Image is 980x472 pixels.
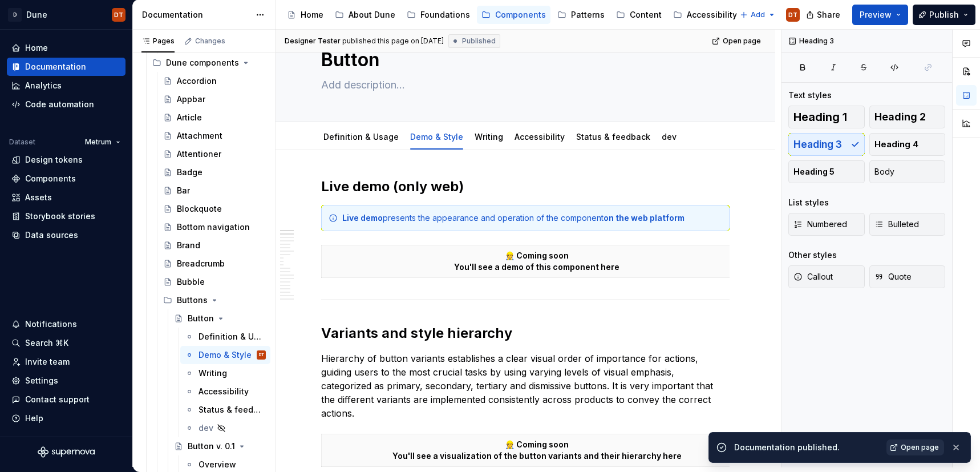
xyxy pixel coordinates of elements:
a: Open page [708,33,766,49]
button: Callout [788,265,865,288]
a: Article [159,108,270,127]
div: Page tree [282,3,734,26]
a: Button v. 0.1 [169,437,270,455]
button: Help [7,409,125,427]
div: Components [495,9,546,21]
div: Dune [26,9,47,21]
div: Contact support [25,394,90,405]
button: Bulleted [869,213,946,236]
div: Writing [470,124,508,148]
a: Bottom navigation [159,218,270,236]
div: Accessibility [199,386,249,397]
a: Content [612,6,666,24]
a: Accessibility [515,132,565,142]
div: Blockquote [177,203,222,215]
div: Bar [177,185,190,196]
a: Invite team [7,353,125,371]
a: Home [282,6,328,24]
span: Published [462,37,496,46]
a: Documentation [7,58,125,76]
div: Other styles [788,249,837,261]
div: Assets [25,192,52,203]
a: dev [180,419,270,437]
div: Accordion [177,75,217,87]
button: Heading 2 [869,106,946,128]
p: 👷 Coming soon You'll see a demo of this component here [329,250,745,273]
a: Status & feedback [576,132,650,142]
div: Demo & Style [406,124,468,148]
p: Hierarchy of button variants establishes a clear visual order of importance for actions, guiding ... [321,352,730,420]
span: Heading 4 [874,139,918,150]
a: Components [477,6,550,24]
a: Appbar [159,90,270,108]
button: Search ⌘K [7,334,125,352]
div: Data sources [25,229,78,241]
span: Add [751,10,765,19]
span: Quote [874,271,912,283]
div: Search ⌘K [25,337,68,349]
div: Home [25,42,48,54]
div: Attentioner [177,148,221,160]
div: Settings [25,375,58,386]
button: Body [869,160,946,183]
div: DT [259,349,264,361]
div: D [8,8,22,22]
span: Body [874,166,894,177]
a: Bubble [159,273,270,291]
div: Breadcrumb [177,258,225,269]
a: Patterns [553,6,609,24]
h2: Live demo (only web) [321,177,730,196]
div: Definition & Usage [199,331,264,342]
div: DT [114,10,123,19]
button: Preview [852,5,908,25]
strong: Live demo [342,213,383,223]
a: Demo & Style [410,132,463,142]
div: Bubble [177,276,205,288]
a: Accordion [159,72,270,90]
textarea: Button [319,46,727,74]
div: Attachment [177,130,222,142]
button: Heading 4 [869,133,946,156]
span: Designer Tester [285,37,341,46]
div: About Dune [349,9,395,21]
button: Numbered [788,213,865,236]
div: Documentation published. [734,442,880,453]
a: Brand [159,236,270,255]
div: Text styles [788,90,832,101]
a: Button [169,309,270,328]
div: Status & feedback [572,124,655,148]
div: Dune components [166,57,239,68]
div: Article [177,112,202,123]
a: Design tokens [7,151,125,169]
a: Demo & StyleDT [180,346,270,364]
p: 👷 Coming soon You'll see a visualization of the button variants and their hierarchy here [329,439,745,462]
svg: Supernova Logo [38,446,95,458]
a: Accessibility [669,6,742,24]
button: Share [800,5,848,25]
a: Breadcrumb [159,255,270,273]
a: Data sources [7,226,125,244]
span: Open page [901,443,939,452]
a: About Dune [330,6,400,24]
div: DT [788,10,797,19]
div: published this page on [DATE] [342,37,444,46]
a: dev [662,132,677,142]
div: Dataset [9,138,35,147]
div: Writing [199,368,227,379]
a: Open page [886,439,944,455]
span: Share [817,9,840,21]
div: Help [25,413,43,424]
span: Bulleted [874,219,919,230]
div: Button [188,313,214,324]
div: Pages [141,37,175,46]
div: Buttons [159,291,270,309]
div: Documentation [25,61,86,72]
div: Content [630,9,662,21]
button: Notifications [7,315,125,333]
a: Blockquote [159,200,270,218]
div: Home [301,9,323,21]
a: Status & feedback [180,401,270,419]
button: Add [736,7,779,23]
a: Definition & Usage [323,132,399,142]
